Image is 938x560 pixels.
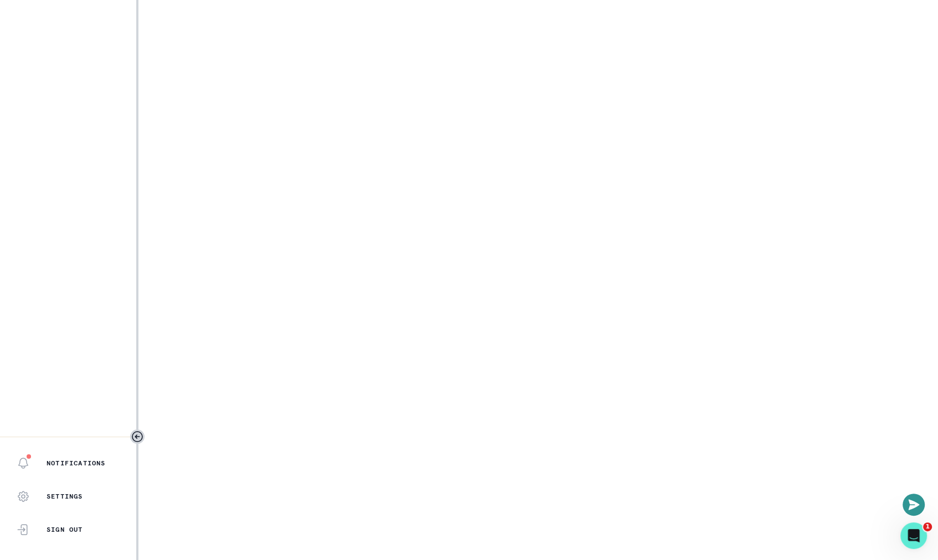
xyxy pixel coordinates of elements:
[900,522,927,549] iframe: Intercom live chat
[923,522,932,531] span: 1
[47,525,83,534] p: Sign Out
[903,494,925,516] button: Open or close messaging widget
[47,492,83,501] p: Settings
[130,429,145,444] button: Toggle sidebar
[47,459,106,468] p: Notifications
